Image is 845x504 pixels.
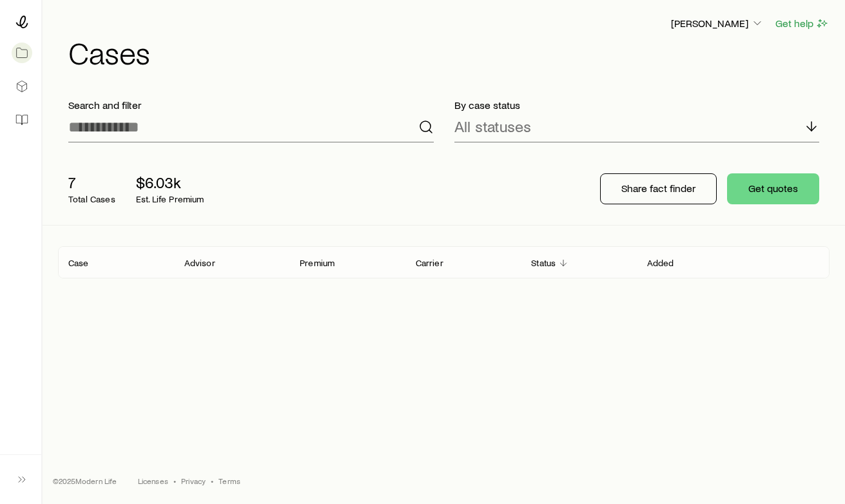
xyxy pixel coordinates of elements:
button: Share fact finder [600,173,717,204]
button: Get help [775,16,830,31]
p: Added [647,258,674,268]
a: Privacy [181,476,206,486]
p: Advisor [184,258,215,268]
p: 7 [68,173,115,191]
span: • [211,476,213,486]
button: Get quotes [727,173,819,204]
p: Search and filter [68,99,434,111]
span: • [173,476,176,486]
p: Share fact finder [621,182,695,195]
p: Premium [300,258,335,268]
p: By case status [454,99,820,111]
p: $6.03k [136,173,204,191]
a: Terms [219,476,240,486]
p: [PERSON_NAME] [671,17,764,30]
p: © 2025 Modern Life [53,476,117,486]
p: Status [531,258,556,268]
p: All statuses [454,117,531,135]
div: Client cases [58,246,830,278]
a: Licenses [138,476,168,486]
h1: Cases [68,37,830,68]
p: Case [68,258,89,268]
button: [PERSON_NAME] [670,16,764,32]
p: Total Cases [68,194,115,204]
p: Carrier [416,258,443,268]
p: Est. Life Premium [136,194,204,204]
